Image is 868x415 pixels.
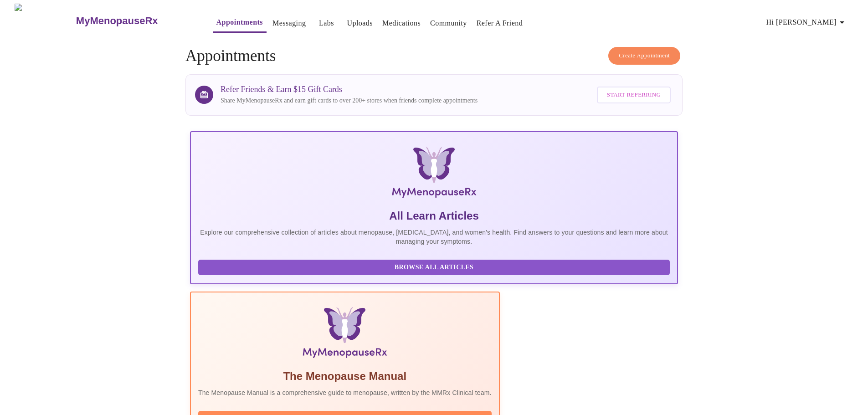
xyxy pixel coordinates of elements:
button: Uploads [343,14,376,32]
a: Medications [382,17,421,30]
h3: Refer Friends & Earn $15 Gift Cards [221,85,478,94]
a: MyMenopauseRx [75,5,194,37]
img: MyMenopauseRx Logo [272,147,596,201]
button: Labs [312,14,341,32]
button: Hi [PERSON_NAME] [763,13,851,31]
a: Community [430,17,467,30]
button: Messaging [269,14,309,32]
h4: Appointments [185,47,683,65]
a: Messaging [272,17,306,30]
span: Browse All Articles [207,262,661,273]
span: Hi [PERSON_NAME] [766,16,847,29]
span: Create Appointment [619,51,670,61]
span: Start Referring [607,90,661,100]
button: Community [426,14,471,32]
button: Create Appointment [608,47,680,65]
a: Labs [319,17,334,30]
h3: MyMenopauseRx [76,15,158,27]
img: MyMenopauseRx Logo [15,4,75,38]
a: Refer a Friend [477,17,523,30]
a: Appointments [216,16,263,29]
button: Appointments [213,13,267,33]
button: Browse All Articles [198,260,670,276]
a: Start Referring [595,82,673,108]
button: Refer a Friend [473,14,527,32]
button: Start Referring [597,87,671,103]
a: Browse All Articles [198,263,672,271]
h5: The Menopause Manual [198,369,492,384]
h5: All Learn Articles [198,209,670,223]
button: Medications [379,14,424,32]
p: Share MyMenopauseRx and earn gift cards to over 200+ stores when friends complete appointments [221,96,478,105]
p: Explore our comprehensive collection of articles about menopause, [MEDICAL_DATA], and women's hea... [198,228,670,246]
p: The Menopause Manual is a comprehensive guide to menopause, written by the MMRx Clinical team. [198,388,492,397]
img: Menopause Manual [245,307,445,362]
a: Uploads [347,17,373,30]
